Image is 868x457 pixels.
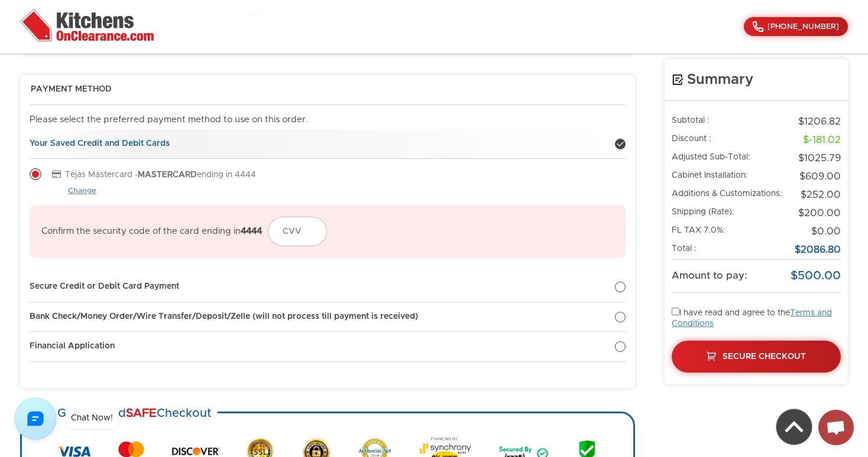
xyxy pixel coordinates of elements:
img: Visa [57,446,90,457]
span: Secure Checkout [723,352,806,361]
h4: Summary [672,71,841,89]
span: $609.00 [799,172,841,181]
strong: MASTERCARD [138,171,197,179]
td: Total : [672,241,788,259]
td: Amount to pay: [672,259,788,292]
p: Please select the preferred payment method to use on this order. [30,115,626,126]
span: [PHONE_NUMBER] [767,23,839,31]
input: CVV [268,217,327,246]
td: FL TAX 7.0%: [672,223,788,241]
strong: 4444 [241,227,262,236]
td: Subtotal : [672,113,788,131]
a: Secure Credit or Debit Card Payment [30,272,626,302]
strong: Bank Check/Money Order/Wire Transfer/Deposit/Zelle (will not process till payment is received) [30,312,418,321]
span: $200.00 [798,208,841,218]
strong: SAFE [126,407,157,419]
img: Back to top [776,409,812,445]
td: Adjusted Sub-Total: [672,149,788,168]
td: Discount : [672,131,788,149]
p: Confirm the security code of the card ending in [41,226,262,237]
td: Cabinet Installation: [672,168,788,186]
span: $1206.82 [798,117,841,126]
img: Kitchens On Clearance [20,9,154,41]
span: $500.00 [791,270,841,282]
span: $252.00 [801,190,841,200]
a: Secure Checkout [672,341,841,373]
span: $1025.79 [798,154,841,163]
strong: Financial Application [30,342,115,350]
a: Change [68,187,96,196]
a: Bank Check/Money Order/Wire Transfer/Deposit/Zelle (will not process till payment is received) [30,302,626,332]
span: Payment Method [31,84,112,95]
a: Open chat [818,410,854,445]
div: Chat Now! [71,414,113,422]
td: Shipping (Rate): [672,204,788,223]
h3: Guaranteed Checkout [51,400,218,426]
td: Additions & Customizations: [672,186,788,204]
span: $0.00 [811,227,841,236]
a: Terms and Conditions [672,309,832,328]
a: Your Saved Credit and Debit Cards [30,129,626,159]
label: Tejas Mastercard - ending in 4444 [47,171,256,179]
strong: Secure Credit or Debit Card Payment [30,282,179,290]
img: Chat with us [14,397,57,440]
span: $-181.02 [803,135,841,145]
b: $2086.80 [795,245,841,254]
div: I have read and agree to the [672,308,841,373]
a: Financial Application [30,332,626,362]
strong: Your Saved Credit and Debit Cards [30,139,170,148]
a: [PHONE_NUMBER] [744,17,848,36]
